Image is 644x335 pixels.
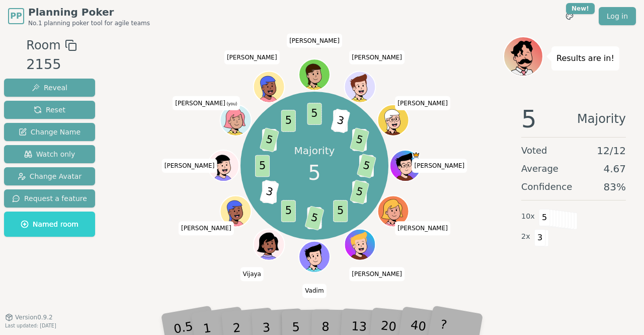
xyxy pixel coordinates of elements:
span: 3 [534,229,546,246]
span: Click to change your name [349,50,405,64]
span: Confidence [521,180,572,194]
span: 5 [255,155,270,177]
span: 3 [331,108,350,133]
span: Click to change your name [395,96,450,110]
button: Click to change your avatar [221,106,250,135]
span: 5 [350,127,369,153]
span: Click to change your name [349,267,405,282]
div: New! [566,3,595,14]
span: 5 [539,209,550,226]
button: Reset [4,101,95,119]
span: 83 % [604,180,626,194]
button: Reveal [4,79,95,97]
span: Room [26,36,60,54]
span: Reveal [32,83,67,93]
button: Request a feature [4,189,95,208]
button: Change Avatar [4,167,95,185]
span: 5 [333,200,348,222]
span: No.1 planning poker tool for agile teams [28,19,150,27]
span: Reset [34,105,65,115]
span: (you) [225,102,237,106]
span: Click to change your name [173,96,239,110]
p: Majority [294,144,335,158]
span: Click to change your name [302,284,326,298]
span: Click to change your name [240,267,264,282]
span: Average [521,162,558,176]
span: Named room [21,219,78,229]
span: 2 x [521,231,530,242]
span: 5 [260,127,279,153]
span: Request a feature [12,193,87,204]
a: PPPlanning PokerNo.1 planning poker tool for agile teams [8,5,150,27]
span: Majority [577,107,626,131]
span: Voted [521,144,547,158]
div: 2155 [26,54,76,75]
span: 4.67 [603,162,626,176]
span: 5 [304,206,324,231]
span: PP [10,10,22,22]
span: 5 [357,154,376,179]
button: Change Name [4,123,95,141]
span: Change Avatar [18,171,82,181]
span: 12 / 12 [597,144,626,158]
span: Click to change your name [162,159,217,173]
span: Version 0.9.2 [15,313,53,321]
span: Click to change your name [412,159,467,173]
button: Watch only [4,145,95,163]
span: Click to change your name [224,50,280,64]
span: 5 [521,107,537,131]
span: Click to change your name [287,34,342,48]
button: Named room [4,212,95,237]
span: 5 [350,179,369,205]
span: 5 [308,158,320,188]
span: Matt is the host [412,151,420,159]
span: 3 [260,179,279,205]
button: New! [560,7,579,25]
span: Watch only [24,149,75,159]
a: Log in [599,7,636,25]
span: Last updated: [DATE] [5,323,56,328]
span: 5 [281,110,296,132]
span: Planning Poker [28,5,150,19]
p: Results are in! [556,51,614,65]
span: 5 [281,200,296,222]
span: 5 [307,103,321,125]
span: 10 x [521,211,535,222]
span: Change Name [19,127,80,137]
span: Click to change your name [395,222,450,236]
button: Version0.9.2 [5,313,53,321]
span: Click to change your name [179,222,234,236]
